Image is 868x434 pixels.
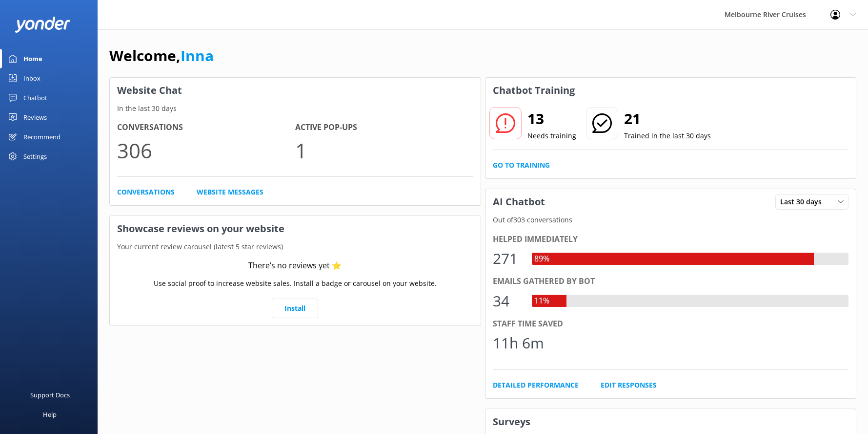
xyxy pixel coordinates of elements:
div: 271 [493,247,522,270]
a: Detailed Performance [493,380,579,391]
div: Settings [23,147,47,166]
span: Last 30 days [780,196,828,207]
p: Your current review carousel (latest 5 star reviews) [110,241,481,252]
div: 34 [493,289,522,313]
div: 11% [532,295,552,307]
a: Go to Training [493,160,550,171]
h3: Website Chat [110,78,481,103]
h2: 21 [624,107,711,130]
p: Trained in the last 30 days [624,130,711,141]
a: Conversations [117,187,175,197]
h3: Chatbot Training [485,78,582,103]
p: Use social proof to increase website sales. Install a badge or carousel on your website. [154,278,437,289]
h3: Showcase reviews on your website [110,216,481,241]
div: Chatbot [23,88,47,108]
div: Helped immediately [493,233,849,246]
div: Inbox [23,68,40,88]
div: Help [43,405,57,424]
div: Recommend [23,127,61,147]
div: Home [23,49,42,68]
p: Out of 303 conversations [485,215,856,225]
a: Website Messages [197,187,263,197]
p: 306 [117,134,295,167]
h4: Active Pop-ups [295,121,473,134]
p: 1 [295,134,473,167]
div: Staff time saved [493,318,849,330]
div: There’s no reviews yet ⭐ [248,260,342,272]
img: yonder-white-logo.png [15,17,71,33]
a: Install [272,299,318,318]
div: 89% [532,253,552,265]
div: Reviews [23,108,47,127]
p: In the last 30 days [110,103,481,114]
h2: 13 [527,107,576,130]
a: Inna [181,45,214,65]
h4: Conversations [117,121,295,134]
h3: AI Chatbot [485,189,552,215]
div: Emails gathered by bot [493,275,849,288]
p: Needs training [527,130,576,141]
div: Support Docs [30,385,70,405]
h1: Welcome, [109,44,214,67]
a: Edit Responses [601,380,657,391]
div: 11h 6m [493,331,544,355]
